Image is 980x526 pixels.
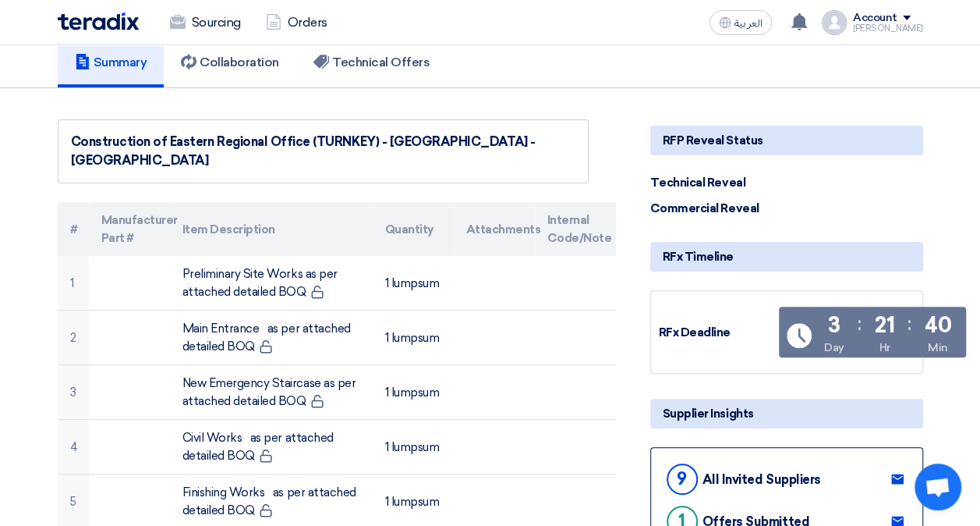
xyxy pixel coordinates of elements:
a: Orders [253,5,340,40]
div: RFx Timeline [650,242,923,272]
td: 2 [58,311,89,365]
th: # [58,202,89,256]
td: 3 [58,365,89,420]
td: 1 lumpsum [373,420,454,474]
div: 9 [667,464,698,495]
a: Sourcing [157,5,253,40]
div: Construction of Eastern Regional Office (TURNKEY) - [GEOGRAPHIC_DATA] - [GEOGRAPHIC_DATA] [71,133,575,170]
div: Technical Reveal [650,174,767,192]
div: RFx Deadline [659,324,776,342]
th: Quantity [373,202,454,256]
td: 1 lumpsum [373,365,454,420]
div: All Invited Suppliers [702,472,821,487]
div: Commercial Reveal [650,200,767,218]
div: Day [824,339,844,356]
div: : [858,310,861,338]
div: Hr [879,339,890,356]
th: Item Description [170,202,373,256]
td: Civil Works as per attached detailed BOQ [170,420,373,474]
th: Internal Code/Note [535,202,616,256]
span: العربية [734,18,762,29]
a: Collaboration [164,37,296,87]
div: [PERSON_NAME] [853,24,923,33]
td: 4 [58,420,89,474]
div: RFP Reveal Status [650,126,923,155]
div: 40 [925,315,951,336]
a: Technical Offers [296,37,447,87]
td: Main Entrance as per attached detailed BOQ [170,311,373,365]
th: Attachments [454,202,535,256]
div: 21 [875,315,894,336]
a: Open chat [915,464,961,510]
h5: Summary [75,55,147,70]
button: العربية [709,10,772,35]
div: : [907,310,911,338]
td: 1 [58,256,89,311]
div: Min [928,339,948,356]
h5: Collaboration [181,55,279,70]
div: Supplier Insights [650,399,923,428]
td: 1 lumpsum [373,256,454,311]
img: profile_test.png [822,10,847,35]
td: Preliminary Site Works as per attached detailed BOQ [170,256,373,311]
td: 1 lumpsum [373,311,454,365]
th: Manufacturer Part # [89,202,170,256]
img: Teradix logo [58,12,139,30]
h5: Technical Offers [313,55,430,70]
div: 3 [828,315,840,336]
a: Summary [58,37,165,87]
div: Account [853,12,897,25]
td: New Emergency Staircase as per attached detailed BOQ [170,365,373,420]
